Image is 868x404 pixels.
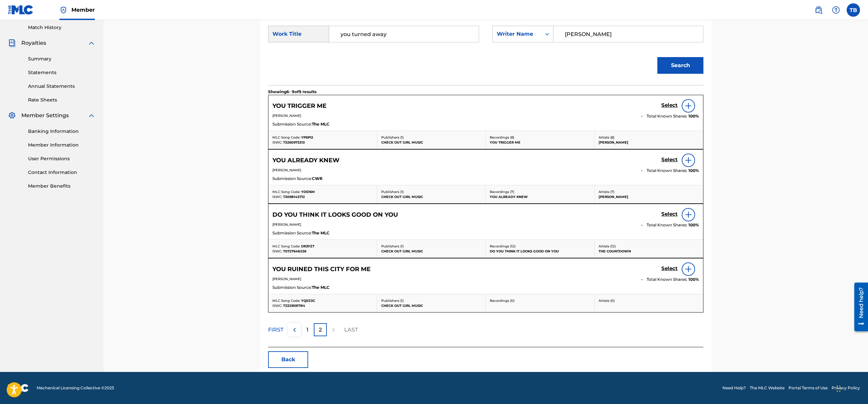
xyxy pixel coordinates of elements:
[381,194,482,199] p: CHECK OUT GIRL MUSIC
[319,326,322,334] p: 2
[599,298,699,303] p: Artists ( 0 )
[272,157,340,164] h5: YOU ALREADY KNEW
[283,249,306,253] span: T0727648238
[272,140,282,145] span: ISWC:
[28,24,95,31] a: Match History
[599,189,699,194] p: Artists ( 7 )
[28,128,95,135] a: Banking Information
[272,211,398,219] h5: DO YOU THINK IT LOOKS GOOD ON YOU
[497,30,537,38] div: Writer Name
[684,156,692,164] img: info
[272,121,312,127] span: Submission Source:
[829,3,843,17] div: Help
[28,155,95,162] a: User Permissions
[684,211,692,219] img: info
[28,69,95,76] a: Statements
[381,189,482,194] p: Publishers ( 1 )
[599,140,699,145] p: [PERSON_NAME]
[8,384,29,392] img: logo
[283,304,305,308] span: T3329591784
[647,113,688,119] span: Total Known Shares:
[750,385,785,391] a: The MLC Website
[272,244,300,248] span: MLC Song Code:
[657,57,703,74] button: Search
[283,140,305,145] span: T3260973313
[272,230,312,236] span: Submission Source:
[312,176,322,182] span: CWR
[684,102,692,110] img: info
[21,112,69,120] span: Member Settings
[312,230,330,236] span: The MLC
[272,190,300,194] span: MLC Song Code:
[272,284,312,290] span: Submission Source:
[722,385,746,391] a: Need Help?
[381,303,482,308] p: CHECK OUT GIRL MUSIC
[283,195,305,199] span: T3098143712
[344,326,358,334] p: LAST
[272,277,301,281] span: [PERSON_NAME]
[272,176,312,182] span: Submission Source:
[272,298,300,303] span: MLC Song Code:
[789,385,828,391] a: Portal Terms of Use
[688,222,699,228] span: 100 %
[599,135,699,140] p: Artists ( 8 )
[381,135,482,140] p: Publishers ( 1 )
[272,102,327,110] h5: YOU TRIGGER ME
[268,89,316,95] p: Showing 6 - 9 of 9 results
[381,249,482,254] p: CHECK OUT GIRL MUSIC
[301,190,315,194] span: YD516M
[272,168,301,172] span: [PERSON_NAME]
[647,168,688,174] span: Total Known Shares:
[290,326,298,334] img: left
[490,298,590,303] p: Recordings ( 0 )
[87,39,95,47] img: expand
[8,39,16,47] img: Royalties
[832,6,840,14] img: help
[849,280,868,334] iframe: Resource Center
[661,211,678,217] h5: Select
[28,183,95,190] a: Member Benefits
[832,385,860,391] a: Privacy Policy
[684,265,692,273] img: info
[28,169,95,176] a: Contact Information
[490,140,590,145] p: YOU TRIGGER ME
[490,194,590,199] p: YOU ALREADY KNEW
[312,121,330,127] span: The MLC
[268,326,283,334] p: FIRST
[647,222,688,228] span: Total Known Shares:
[37,385,114,391] span: Mechanical Licensing Collective © 2025
[312,284,330,290] span: The MLC
[272,222,301,227] span: [PERSON_NAME]
[835,372,868,404] iframe: Chat Widget
[490,189,590,194] p: Recordings ( 7 )
[272,114,301,118] span: [PERSON_NAME]
[381,298,482,303] p: Publishers ( 1 )
[599,249,699,254] p: THE COUNTDOWN
[599,194,699,199] p: [PERSON_NAME]
[381,140,482,145] p: CHECK OUT GIRL MUSIC
[490,244,590,249] p: Recordings ( 12 )
[647,276,688,282] span: Total Known Shares:
[688,113,699,119] span: 100 %
[301,244,314,248] span: DR3FZT
[812,3,825,17] a: Public Search
[301,298,315,303] span: YQ0Z3C
[381,244,482,249] p: Publishers ( 1 )
[272,265,371,273] h5: YOU RUINED THIS CITY FOR ME
[301,135,313,140] span: YP6PI2
[272,195,282,199] span: ISWC:
[268,18,703,85] form: Search Form
[661,102,678,109] h5: Select
[59,6,67,14] img: Top Rightsholder
[815,6,823,14] img: search
[28,55,95,62] a: Summary
[688,168,699,174] span: 100 %
[28,142,95,149] a: Member Information
[306,326,308,334] p: 1
[28,96,95,104] a: Rate Sheets
[21,39,46,47] span: Royalties
[71,6,95,14] span: Member
[272,249,282,253] span: ISWC:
